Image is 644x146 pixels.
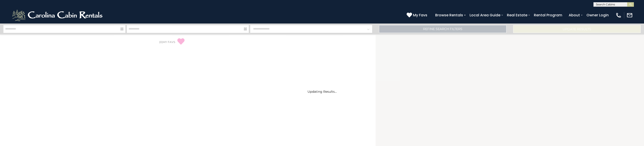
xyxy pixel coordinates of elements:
img: phone-regular-white.png [615,12,622,18]
a: Local Area Guide [467,11,503,19]
img: White-1-2.png [11,9,105,22]
a: Browse Rentals [433,11,465,19]
span: My Favs [413,12,427,18]
a: My Favs [407,12,428,18]
a: Real Estate [505,11,530,19]
img: mail-regular-white.png [626,12,633,18]
a: Rental Program [532,11,564,19]
a: About [566,11,582,19]
a: Owner Login [584,11,611,19]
